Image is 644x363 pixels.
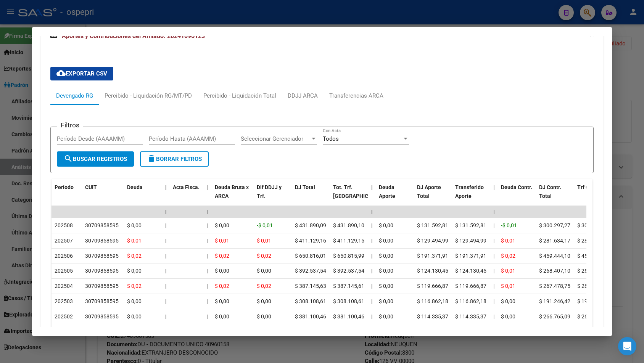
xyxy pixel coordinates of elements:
[140,151,209,167] button: Borrar Filtros
[127,268,142,274] span: $ 0,00
[379,222,393,228] span: $ 0,00
[105,92,192,100] div: Percibido - Liquidación RG/MT/PD
[215,222,229,228] span: $ 0,00
[207,283,208,289] span: |
[493,283,494,289] span: |
[379,268,393,274] span: $ 0,00
[455,253,486,259] span: $ 191.371,91
[165,313,166,320] span: |
[577,313,609,320] span: $ 266.765,09
[379,184,395,199] span: Deuda Aporte
[85,184,97,190] span: CUIT
[165,222,166,228] span: |
[215,283,229,289] span: $ 0,02
[204,179,212,213] datatable-header-cell: |
[498,179,536,213] datatable-header-cell: Deuda Contr.
[577,283,609,289] span: $ 267.478,74
[127,298,142,304] span: $ 0,00
[493,253,494,259] span: |
[539,184,561,199] span: DJ Contr. Total
[455,268,486,274] span: $ 124.130,45
[493,268,494,274] span: |
[333,298,364,304] span: $ 308.108,61
[455,313,486,320] span: $ 114.335,37
[493,238,494,244] span: |
[330,179,368,213] datatable-header-cell: Tot. Trf. Bruto
[371,184,373,190] span: |
[379,238,393,244] span: $ 0,00
[55,268,73,274] span: 202505
[207,268,208,274] span: |
[536,179,574,213] datatable-header-cell: DJ Contr. Total
[165,184,167,190] span: |
[241,135,310,142] span: Seleccionar Gerenciador
[417,253,448,259] span: $ 191.371,91
[85,236,119,245] div: 30709858595
[165,209,167,215] span: |
[379,253,393,259] span: $ 0,00
[371,238,372,244] span: |
[207,222,208,228] span: |
[55,238,73,244] span: 202507
[333,184,385,199] span: Tot. Trf. [GEOGRAPHIC_DATA]
[127,283,142,289] span: $ 0,02
[501,253,515,259] span: $ 0,02
[371,313,372,320] span: |
[127,253,142,259] span: $ 0,02
[455,184,484,199] span: Transferido Aporte
[57,121,83,129] h3: Filtros
[452,179,490,213] datatable-header-cell: Transferido Aporte
[52,179,82,213] datatable-header-cell: Período
[295,313,326,320] span: $ 381.100,46
[147,154,156,163] mat-icon: delete
[539,238,570,244] span: $ 281.634,17
[455,238,486,244] span: $ 129.494,99
[207,184,209,190] span: |
[417,184,441,199] span: DJ Aporte Total
[333,253,364,259] span: $ 650.815,99
[257,238,271,244] span: $ 0,01
[257,283,271,289] span: $ 0,02
[173,184,200,190] span: Acta Fisca.
[127,222,142,228] span: $ 0,00
[64,154,73,163] mat-icon: search
[215,313,229,320] span: $ 0,00
[165,268,166,274] span: |
[417,313,448,320] span: $ 114.335,37
[215,268,229,274] span: $ 0,00
[333,222,364,228] span: $ 431.890,10
[55,313,73,320] span: 202502
[371,298,372,304] span: |
[55,283,73,289] span: 202504
[333,238,364,244] span: $ 411.129,15
[257,268,271,274] span: $ 0,00
[295,184,315,190] span: DJ Total
[295,283,326,289] span: $ 387.145,63
[55,253,73,259] span: 202506
[333,313,364,320] span: $ 381.100,46
[165,253,166,259] span: |
[539,222,570,228] span: $ 300.297,27
[62,32,205,40] span: Aportes y Contribuciones del Afiliado: 20241096123
[501,283,515,289] span: $ 0,01
[85,297,119,306] div: 30709858595
[41,24,602,48] mat-expansion-panel-header: Aportes y Contribuciones del Afiliado: 20241096123
[455,298,486,304] span: $ 116.862,18
[124,179,162,213] datatable-header-cell: Deuda
[577,184,600,190] span: Trf Contr.
[501,268,515,274] span: $ 0,01
[85,221,119,230] div: 30709858595
[333,268,364,274] span: $ 392.537,54
[501,313,515,320] span: $ 0,00
[295,268,326,274] span: $ 392.537,54
[371,268,372,274] span: |
[414,179,452,213] datatable-header-cell: DJ Aporte Total
[212,179,254,213] datatable-header-cell: Deuda Bruta x ARCA
[50,67,113,80] button: Exportar CSV
[501,184,532,190] span: Deuda Contr.
[417,283,448,289] span: $ 119.666,87
[85,282,119,291] div: 30709858595
[288,92,318,100] div: DDJJ ARCA
[207,253,208,259] span: |
[371,283,372,289] span: |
